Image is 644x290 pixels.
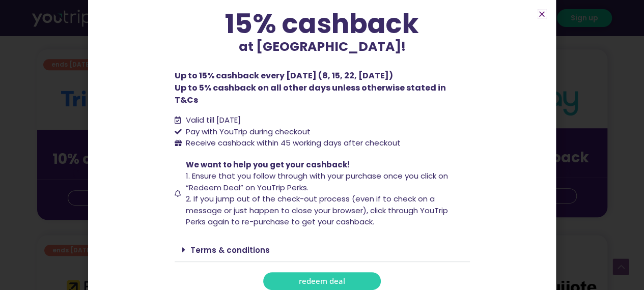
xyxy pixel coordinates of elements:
[186,193,448,227] span: 2. If you jump out of the check-out process (even if to check on a message or just happen to clos...
[175,238,470,262] div: Terms & conditions
[183,137,401,149] span: Receive cashback within 45 working days after checkout
[183,126,311,138] span: Pay with YouTrip during checkout
[190,245,270,255] a: Terms & conditions
[538,10,546,18] a: Close
[175,10,470,37] div: 15% cashback
[299,277,345,285] span: redeem deal
[175,37,470,56] p: at [GEOGRAPHIC_DATA]!
[175,70,470,106] p: Up to 15% cashback every [DATE] (8, 15, 22, [DATE]) Up to 5% cashback on all other days unless ot...
[263,272,381,290] a: redeem deal
[186,170,448,193] span: 1. Ensure that you follow through with your purchase once you click on “Redeem Deal” on YouTrip P...
[183,114,241,126] span: Valid till [DATE]
[186,159,350,170] span: We want to help you get your cashback!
